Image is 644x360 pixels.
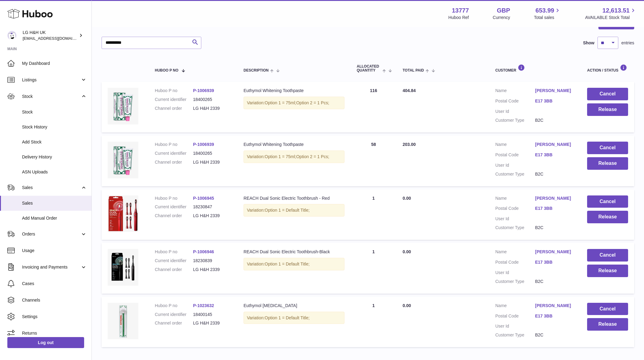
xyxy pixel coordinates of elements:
[244,312,344,324] div: Variation:
[244,97,344,109] div: Variation:
[7,31,17,40] img: veechen@lghnh.co.uk
[244,258,344,270] div: Variation:
[587,249,628,262] button: Cancel
[22,77,80,83] span: Listings
[23,30,78,41] div: LG H&H UK
[244,303,344,309] div: Euthymol [MEDICAL_DATA]
[403,249,411,254] span: 0.00
[155,267,193,273] dt: Channel order
[403,88,416,93] span: 404.84
[108,88,138,124] img: whitening-toothpaste.webp
[193,204,231,210] dd: 18230847
[587,265,628,277] button: Release
[587,64,628,72] div: Action / Status
[22,169,87,175] span: ASN Uploads
[22,94,80,99] span: Stock
[155,142,193,147] dt: Huboo P no
[296,154,329,159] span: Option 2 = 1 Pcs;
[535,152,575,158] a: E17 3BB
[495,323,535,329] dt: User Id
[155,213,193,219] dt: Channel order
[265,262,310,266] span: Option 1 = Default Title;
[22,61,87,66] span: My Dashboard
[497,6,510,15] strong: GBP
[193,267,231,273] dd: LG H&H 2339
[244,142,344,147] div: Euthymol Whitening Toothpaste
[22,200,87,206] span: Sales
[296,100,329,105] span: Option 2 = 1 Pcs;
[244,249,344,255] div: REACH Dual Sonic Electric Toothbrush-Black
[534,15,561,20] span: Total sales
[452,6,469,15] strong: 13777
[351,243,396,294] td: 1
[155,320,193,326] dt: Channel order
[22,297,87,303] span: Channels
[585,6,637,20] a: 12,613.51 AVAILABLE Stock Total
[495,98,535,106] dt: Postal Code
[535,225,575,231] dd: B2C
[155,258,193,264] dt: Current identifier
[155,312,193,317] dt: Current identifier
[22,124,87,130] span: Stock History
[403,196,411,201] span: 0.00
[495,279,535,284] dt: Customer Type
[535,259,575,265] a: E17 3BB
[193,312,231,317] dd: 18400145
[193,320,231,326] dd: LG H&H 2339
[621,40,634,46] span: entries
[155,303,193,309] dt: Huboo P no
[495,64,575,72] div: Customer
[587,195,628,208] button: Cancel
[495,88,535,95] dt: Name
[193,150,231,156] dd: 18400265
[155,97,193,102] dt: Current identifier
[244,69,269,72] span: Description
[587,103,628,116] button: Release
[265,154,296,159] span: Option 1 = 75ml;
[495,195,535,203] dt: Name
[535,88,575,94] a: [PERSON_NAME]
[193,196,214,201] a: P-1006945
[495,332,535,338] dt: Customer Type
[22,215,87,221] span: Add Manual Order
[155,195,193,201] dt: Huboo P no
[495,206,535,213] dt: Postal Code
[351,297,396,347] td: 1
[22,185,80,191] span: Sales
[155,159,193,165] dt: Channel order
[155,88,193,94] dt: Huboo P no
[495,216,535,222] dt: User Id
[449,15,469,20] div: Huboo Ref
[585,15,637,20] span: AVAILABLE Stock Total
[493,15,510,20] div: Currency
[535,98,575,104] a: E17 3BB
[22,264,80,270] span: Invoicing and Payments
[22,139,87,145] span: Add Stock
[155,249,193,255] dt: Huboo P no
[583,40,594,46] label: Show
[495,152,535,159] dt: Postal Code
[23,36,90,41] span: [EMAIL_ADDRESS][DOMAIN_NAME]
[193,213,231,219] dd: LG H&H 2339
[22,248,87,254] span: Usage
[108,249,138,286] img: REACH_Dual_Sonic_Electric_Toothbrush-Image-1.webp
[587,88,628,100] button: Cancel
[193,97,231,102] dd: 18400265
[22,154,87,160] span: Delivery History
[193,88,214,93] a: P-1006939
[535,279,575,284] dd: B2C
[193,142,214,147] a: P-1006939
[535,332,575,338] dd: B2C
[155,204,193,210] dt: Current identifier
[495,142,535,149] dt: Name
[495,225,535,231] dt: Customer Type
[265,315,310,320] span: Option 1 = Default Title;
[403,142,416,147] span: 203.00
[535,195,575,201] a: [PERSON_NAME]
[495,249,535,256] dt: Name
[535,313,575,319] a: E17 3BB
[403,303,411,308] span: 0.00
[535,206,575,211] a: E17 3BB
[535,303,575,309] a: [PERSON_NAME]
[587,157,628,170] button: Release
